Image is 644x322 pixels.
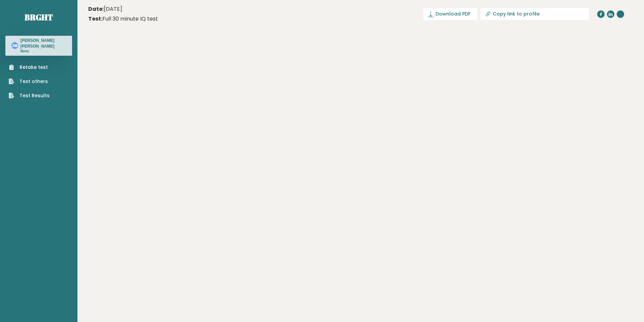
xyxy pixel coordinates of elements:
[423,8,477,20] a: Download PDF
[25,12,53,23] a: Brght
[12,43,18,48] text: JM
[21,49,66,54] p: None
[9,64,50,71] a: Retake test
[436,10,471,18] span: Download PDF
[21,38,66,49] h3: [PERSON_NAME] [PERSON_NAME]
[9,78,50,85] a: Test others
[88,5,104,13] b: Date:
[88,15,102,23] b: Test:
[88,5,122,13] time: [DATE]
[88,15,158,23] div: Full 30 minute IQ test
[9,92,50,99] a: Test Results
